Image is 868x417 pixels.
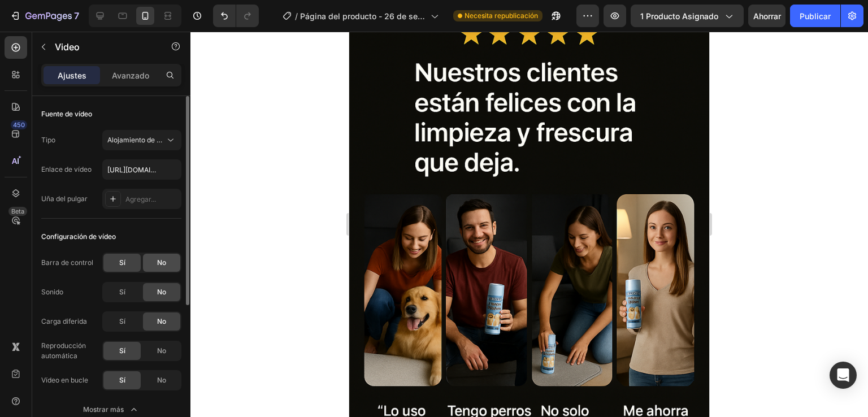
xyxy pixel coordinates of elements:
[640,11,718,21] font: 1 producto asignado
[11,207,24,215] font: Beta
[157,258,166,267] font: No
[213,5,259,27] div: Deshacer/Rehacer
[41,165,92,173] font: Enlace de vídeo
[119,317,125,325] font: Sí
[800,11,831,21] font: Publicar
[157,376,166,384] font: No
[58,71,86,80] font: Ajustes
[830,362,857,389] div: Abrir Intercom Messenger
[41,110,92,118] font: Fuente de vídeo
[41,376,88,384] font: Vídeo en bucle
[300,11,426,33] font: Página del producto - 26 de septiembre, 17:13:04
[125,195,156,203] font: Agregar...
[157,288,166,296] font: No
[41,341,86,360] font: Reproducción automática
[55,41,80,53] font: Video
[119,376,125,384] font: Sí
[102,130,181,150] button: Alojamiento de vídeos
[748,5,785,27] button: Ahorrar
[41,317,87,325] font: Carga diferida
[41,194,88,203] font: Uña del pulgar
[102,159,181,180] input: Insertar la URL del vídeo aquí
[74,10,79,21] font: 7
[119,258,125,267] font: Sí
[41,136,55,144] font: Tipo
[119,346,125,355] font: Sí
[83,405,124,414] font: Mostrar más
[295,11,298,21] font: /
[107,136,177,144] font: Alojamiento de vídeos
[790,5,840,27] button: Publicar
[157,317,166,325] font: No
[41,258,93,267] font: Barra de control
[119,288,125,296] font: Sí
[349,32,709,417] iframe: Área de diseño
[5,5,84,27] button: 7
[465,11,538,20] font: Necesita republicación
[753,11,781,21] font: Ahorrar
[41,232,116,241] font: Configuración de vídeo
[13,121,25,129] font: 450
[631,5,744,27] button: 1 producto asignado
[41,288,63,296] font: Sonido
[55,40,151,54] p: Video
[112,71,149,80] font: Avanzado
[157,346,166,355] font: No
